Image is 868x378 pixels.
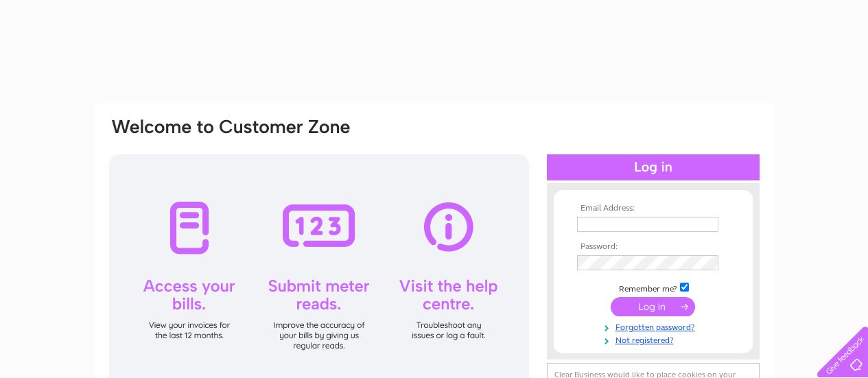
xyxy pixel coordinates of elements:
th: Email Address: [574,204,733,213]
a: Forgotten password? [577,320,733,333]
td: Remember me? [574,281,733,294]
input: Submit [611,297,695,316]
th: Password: [574,242,733,252]
a: Not registered? [577,333,733,346]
